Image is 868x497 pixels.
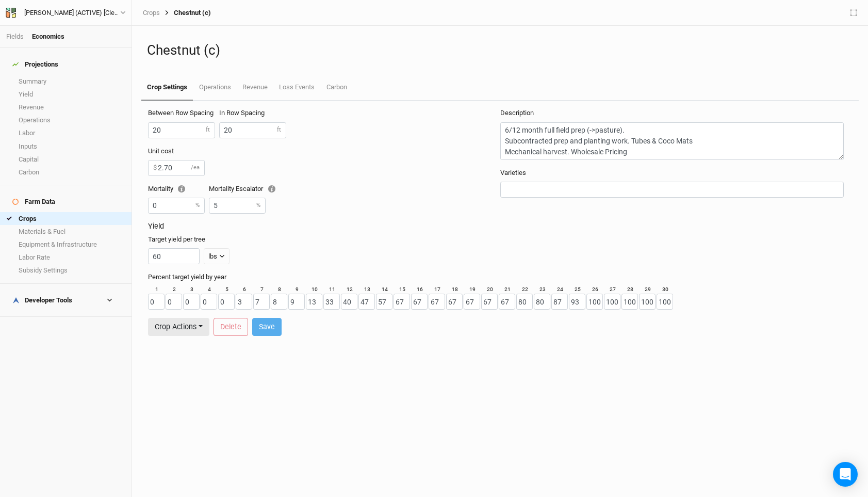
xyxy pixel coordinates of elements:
[500,108,534,118] label: Description
[148,147,174,156] label: Unit cost
[575,286,581,294] label: 25
[12,198,55,206] div: Farm Data
[177,184,186,194] div: Tooltip anchor
[312,286,318,294] label: 10
[417,286,423,294] label: 16
[148,272,226,282] label: Percent target yield by year
[225,286,228,294] label: 5
[143,9,160,17] a: Crops
[195,202,200,210] label: %
[645,286,651,294] label: 29
[487,286,493,294] label: 20
[147,42,853,58] h1: Chestnut (c)
[557,286,563,294] label: 24
[24,8,120,18] div: Warehime (ACTIVE) [Cleaned up OpEx]
[347,286,353,294] label: 12
[469,286,476,294] label: 19
[500,168,526,178] label: Varieties
[592,286,598,294] label: 26
[539,286,546,294] label: 23
[627,286,633,294] label: 28
[148,108,214,118] label: Between Row Spacing
[160,9,211,17] div: Chestnut (c)
[153,163,157,172] label: $
[382,286,388,294] label: 14
[141,75,193,101] a: Crop Settings
[399,286,405,294] label: 15
[277,126,281,134] label: ft
[208,286,211,294] label: 4
[5,7,126,19] button: [PERSON_NAME] (ACTIVE) [Cleaned up OpEx]
[243,286,246,294] label: 6
[452,286,458,294] label: 18
[504,286,511,294] label: 21
[155,286,158,294] label: 1
[273,75,320,100] a: Loss Events
[148,184,173,194] label: Mortality
[833,462,858,487] div: Open Intercom Messenger
[190,286,193,294] label: 3
[32,32,64,41] div: Economics
[267,184,276,194] div: Tooltip anchor
[610,286,616,294] label: 27
[208,251,217,262] div: lbs
[191,164,200,172] label: /ea
[260,286,264,294] label: 7
[434,286,440,294] label: 17
[214,318,248,336] button: Delete
[6,33,24,40] a: Fields
[237,75,273,100] a: Revenue
[148,222,852,231] h3: Yield
[219,108,265,118] label: In Row Spacing
[204,248,230,264] button: lbs
[321,75,353,100] a: Carbon
[12,296,72,304] div: Developer Tools
[193,75,236,100] a: Operations
[252,318,282,336] button: Save
[206,126,210,134] label: ft
[209,184,263,194] label: Mortality Escalator
[12,60,58,69] div: Projections
[522,286,528,294] label: 22
[148,318,209,336] button: Crop Actions
[329,286,335,294] label: 11
[148,235,205,244] label: Target yield per tree
[662,286,668,294] label: 30
[364,286,370,294] label: 13
[278,286,281,294] label: 8
[296,286,299,294] label: 9
[6,290,125,311] h4: Developer Tools
[173,286,176,294] label: 2
[256,202,260,210] label: %
[24,8,120,18] div: [PERSON_NAME] (ACTIVE) [Cleaned up OpEx]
